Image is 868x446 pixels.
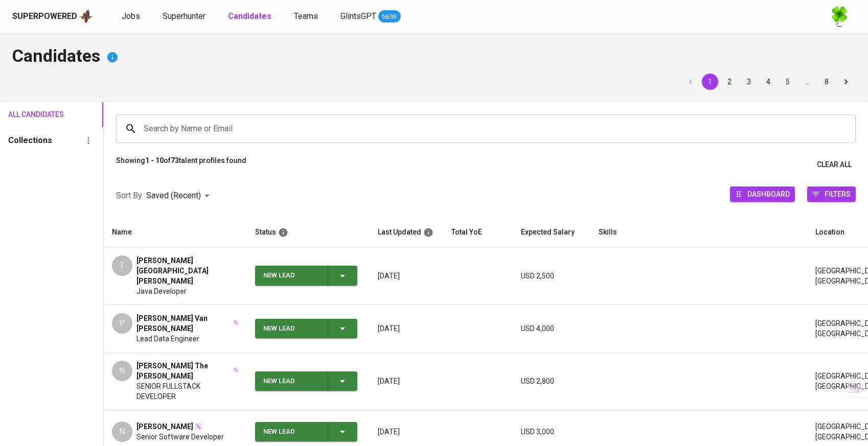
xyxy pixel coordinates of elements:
[818,74,835,90] button: Go to page 8
[228,11,271,21] b: Candidates
[590,218,807,247] th: Skills
[263,422,319,442] div: New Lead
[8,108,50,121] span: All Candidates
[12,45,856,69] h4: Candidates
[116,190,142,202] p: Sort By
[521,271,582,281] p: USD 2,500
[378,376,435,386] p: [DATE]
[136,286,187,296] span: Java Developer
[263,371,319,391] div: New Lead
[233,367,239,373] img: magic_wand.svg
[829,6,850,27] img: f9493b8c-82b8-4f41-8722-f5d69bb1b761.jpg
[228,10,273,23] a: Candidates
[817,158,852,171] span: Clear All
[521,323,582,334] p: USD 4,000
[340,10,401,23] a: GlintsGPT NEW
[799,77,815,87] div: …
[146,190,201,202] p: Saved (Recent)
[513,218,590,247] th: Expected Salary
[112,255,132,276] div: T
[838,74,854,90] button: Go to next page
[294,10,320,23] a: Teams
[813,155,856,174] button: Clear All
[163,10,208,23] a: Superhunter
[8,133,52,148] h6: Collections
[136,255,239,286] span: [PERSON_NAME][GEOGRAPHIC_DATA][PERSON_NAME]
[340,11,376,21] span: GlintsGPT
[521,376,582,386] p: USD 2,800
[112,313,132,334] div: P
[263,266,319,286] div: New Lead
[702,74,718,90] button: page 1
[171,156,179,165] b: 73
[378,427,435,437] p: [DATE]
[443,218,513,247] th: Total YoE
[378,12,401,22] span: NEW
[378,323,435,334] p: [DATE]
[721,74,738,90] button: Go to page 2
[807,186,856,202] button: Filters
[112,421,132,442] div: N
[122,10,142,23] a: Jobs
[730,186,795,202] button: Dashboard
[136,361,232,381] span: [PERSON_NAME] The [PERSON_NAME]
[825,187,851,201] span: Filters
[247,218,370,247] th: Status
[370,218,443,247] th: Last Updated
[255,371,357,391] button: New Lead
[146,186,213,205] div: Saved (Recent)
[12,11,77,22] div: Superpowered
[255,319,357,339] button: New Lead
[122,11,140,21] span: Jobs
[112,361,132,381] div: N
[136,381,239,402] span: SENIOR FULLSTACK DEVELOPER
[741,74,757,90] button: Go to page 3
[747,187,790,201] span: Dashboard
[163,11,205,21] span: Superhunter
[136,334,199,344] span: Lead Data Engineer
[780,74,796,90] button: Go to page 5
[12,9,93,24] a: Superpoweredapp logo
[294,11,318,21] span: Teams
[145,156,164,165] b: 1 - 10
[255,422,357,442] button: New Lead
[136,313,232,334] span: [PERSON_NAME] Van [PERSON_NAME]
[681,74,856,90] nav: pagination navigation
[255,266,357,286] button: New Lead
[136,421,193,432] span: [PERSON_NAME]
[104,218,247,247] th: Name
[116,155,246,174] p: Showing of talent profiles found
[79,9,93,24] img: app logo
[378,271,435,281] p: [DATE]
[521,427,582,437] p: USD 3,000
[136,432,224,442] span: Senior Software Developer
[760,74,776,90] button: Go to page 4
[263,319,319,339] div: New Lead
[233,319,239,325] img: magic_wand.svg
[194,422,202,431] img: magic_wand.svg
